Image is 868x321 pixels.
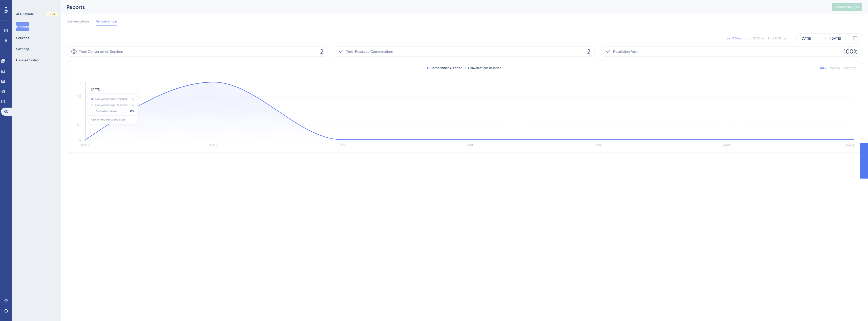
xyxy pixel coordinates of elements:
[427,66,463,70] div: Conversations Started
[835,5,859,9] span: Publish Changes
[587,47,590,56] span: 2
[16,12,35,16] div: AI ASSISTANT
[16,33,29,42] button: Sources
[466,143,474,147] tspan: [DATE]
[338,143,346,147] tspan: [DATE]
[722,143,730,147] tspan: [DATE]
[844,47,858,56] span: 100%
[594,143,602,147] tspan: [DATE]
[16,22,29,31] button: Reports
[613,48,638,55] span: Resolution Rate
[832,3,862,11] button: Publish Changes
[845,143,854,147] tspan: [DATE]
[768,36,786,40] div: Last 90 Days
[209,143,218,147] tspan: [DATE]
[67,18,90,24] span: Conversations
[844,66,856,70] div: Monthly
[830,35,841,41] div: [DATE]
[801,35,811,41] div: [DATE]
[16,44,29,54] button: Settings
[16,56,39,65] button: Usage Control
[346,48,393,55] span: Total Resolved Conversations
[819,66,826,70] div: Daily
[67,4,819,11] div: Reports
[79,138,81,141] tspan: 0
[78,95,81,98] tspan: 1.5
[77,124,81,127] tspan: 0.5
[746,36,764,40] div: Last 30 Days
[847,301,862,316] iframe: UserGuiding AI Assistant Launcher
[96,18,117,24] span: Performance
[46,12,58,16] div: BETA
[465,66,502,70] div: Conversations Resolved
[79,48,123,55] span: Total Conversation Sessions
[726,36,742,40] div: Last 7 Days
[81,143,90,147] tspan: [DATE]
[80,82,81,85] tspan: 2
[830,66,840,70] div: Weekly
[320,47,323,56] span: 2
[80,109,81,113] tspan: 1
